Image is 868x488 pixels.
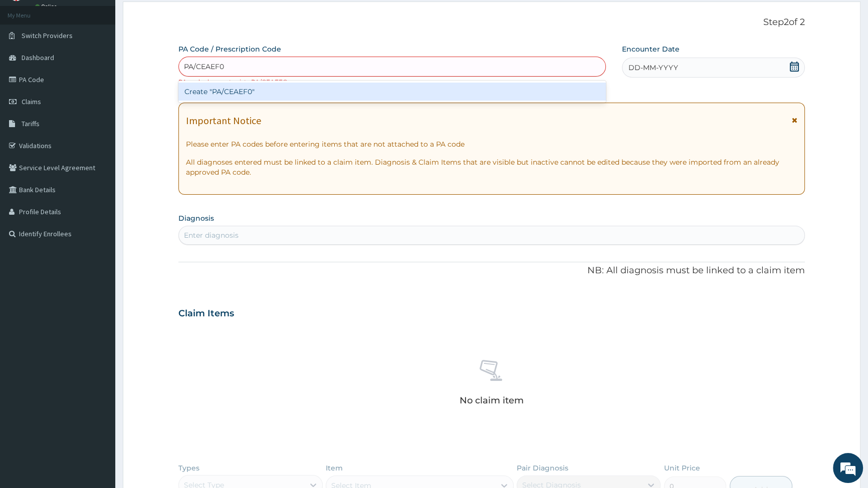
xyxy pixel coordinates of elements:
label: PA Code / Prescription Code [178,44,281,54]
label: Encounter Date [622,44,680,54]
p: No claim item [460,395,524,405]
p: NB: All diagnosis must be linked to a claim item [178,264,805,277]
span: Switch Providers [22,31,73,40]
img: d_794563401_company_1708531726252_794563401 [19,50,41,75]
span: Claims [22,97,41,106]
span: Dashboard [22,53,54,62]
div: Enter diagnosis [184,230,239,240]
div: Chat with us now [52,56,168,69]
a: Online [35,3,59,10]
h1: Important Notice [186,115,261,126]
small: PA code does not exist : PA/CEAEFO [178,78,288,86]
h3: Claim Items [178,308,234,319]
span: Tariffs [22,119,40,128]
textarea: Type your message and hit 'Enter' [5,273,191,308]
label: Diagnosis [178,213,214,223]
span: We're online! [58,126,138,227]
div: Minimize live chat window [164,5,188,29]
p: All diagnoses entered must be linked to a claim item. Diagnosis & Claim Items that are visible bu... [186,157,797,177]
div: Create "PA/CEAEF0" [178,83,605,101]
span: DD-MM-YYYY [628,63,678,73]
p: Step 2 of 2 [178,17,805,28]
p: Please enter PA codes before entering items that are not attached to a PA code [186,139,797,149]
